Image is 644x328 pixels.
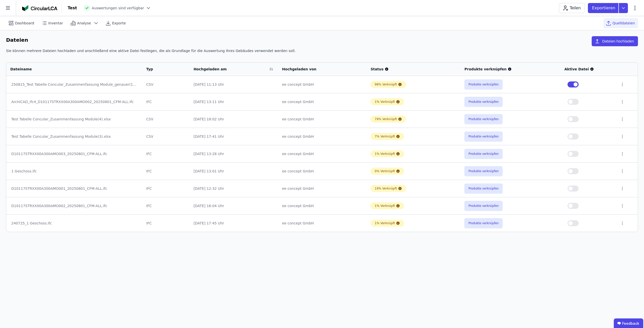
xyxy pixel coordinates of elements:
[282,203,363,208] div: ee concept GmbH
[375,117,397,121] div: 79% Verknüpft
[592,5,616,11] p: Exportieren
[375,186,397,191] div: 19% Verknüpft
[11,221,137,226] div: 240725_1 Geschoss.ifc
[193,117,274,122] div: [DATE] 18:02 Uhr
[371,67,456,72] div: Status
[146,221,185,226] div: IFC
[11,117,137,122] div: Test Tabelle Concular_Zusammenfassung Module(4).xlsx
[146,117,185,122] div: CSV
[464,97,503,107] button: Produkte verknüpfen
[193,186,274,191] div: [DATE] 12:32 Uhr
[146,151,185,156] div: IFC
[193,221,274,226] div: [DATE] 17:45 Uhr
[92,6,144,11] span: Auswertungen sind verfügbar
[464,114,503,124] button: Produkte verknüpfen
[565,67,612,72] div: Aktive Datei
[193,151,274,156] div: [DATE] 13:28 Uhr
[193,82,274,87] div: [DATE] 11:13 Uhr
[282,82,363,87] div: ee concept GmbH
[282,117,363,122] div: ee concept GmbH
[375,152,395,156] div: 1% Verknüpft
[464,183,503,194] button: Produkte verknüpfen
[68,5,77,11] div: Test
[112,21,126,26] span: Exporte
[11,151,137,156] div: D10117STRXX00A300AMO003_20250801_CFM-ALL.ifc
[11,99,137,104] div: ArchiCAD_ifc4_D10117STRXX00A300AMO002_20250801_CFM-ALL.ifc
[592,36,638,46] button: Dateien hochladen
[464,131,503,142] button: Produkte verknüpfen
[375,82,397,86] div: 98% Verknüpft
[6,48,638,57] div: Sie können mehrere Dateien hochladen und anschließend eine aktive Datei festlegen, die als Grundl...
[375,100,395,104] div: 1% Verknüpft
[193,67,267,72] div: Hochgeladen am
[559,3,585,13] button: Teilen
[464,67,556,72] div: Produkte verknüpfen
[146,169,185,174] div: IFC
[77,21,91,26] span: Analyse
[464,166,503,176] button: Produkte verknüpfen
[375,221,395,225] div: 1% Verknüpft
[11,134,137,139] div: Test Tabelle Concular_Zusammenfassung Module(3).xlsx
[146,82,185,87] div: CSV
[613,21,635,26] span: Quelldateien
[11,82,137,87] div: 250815_Test Tabelle Concular_Zusammenfassung Module_genauer(1).xlsx
[193,134,274,139] div: [DATE] 17:41 Uhr
[282,186,363,191] div: ee concept GmbH
[146,99,185,104] div: IFC
[282,134,363,139] div: ee concept GmbH
[282,151,363,156] div: ee concept GmbH
[6,36,28,44] h6: Dateien
[11,186,137,191] div: D10117STRXX00A300AMO001_20250801_CFM-ALL.ifc
[282,169,363,174] div: ee concept GmbH
[193,169,274,174] div: [DATE] 13:01 Uhr
[11,169,137,174] div: 1 Geschoss.ifc
[375,169,395,173] div: 0% Verknüpft
[193,203,274,208] div: [DATE] 16:04 Uhr
[48,21,63,26] span: Inventar
[146,186,185,191] div: IFC
[464,149,503,159] button: Produkte verknüpfen
[282,67,356,72] div: Hochgeladen von
[464,79,503,89] button: Produkte verknüpfen
[464,201,503,211] button: Produkte verknüpfen
[15,21,34,26] span: Dashboard
[375,204,395,208] div: 1% Verknüpft
[375,134,395,138] div: 7% Verknüpft
[464,218,503,228] button: Produkte verknüpfen
[282,99,363,104] div: ee concept GmbH
[10,67,132,72] div: Dateiname
[146,134,185,139] div: CSV
[11,203,137,208] div: D10117STRXX00A300AMO002_20250801_CFM-ALL.ifc
[146,67,179,72] div: Typ
[146,203,185,208] div: IFC
[22,5,57,11] img: Concular
[193,99,274,104] div: [DATE] 13:11 Uhr
[282,221,363,226] div: ee concept GmbH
